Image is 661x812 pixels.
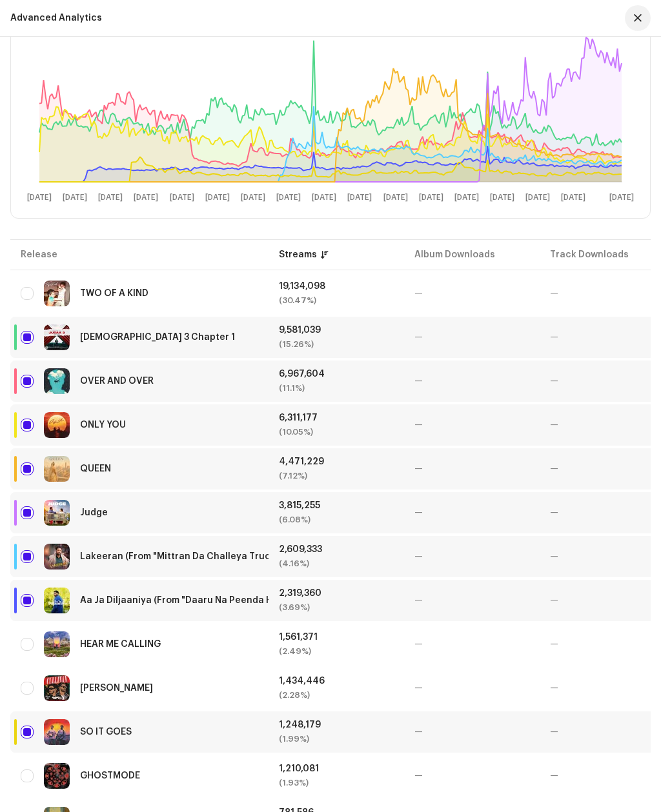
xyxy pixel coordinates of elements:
div: GHOSTMODE [80,771,140,780]
img: 9F5FEC1A-8CD8-4BCB-BF98-851238CE2477 [44,588,70,613]
text: [DATE] [347,193,372,202]
div: — [414,640,529,649]
text: [DATE] [383,193,408,202]
div: Judaa 3 Chapter 1 [80,333,235,342]
div: — [414,508,529,517]
div: SO IT GOES [80,728,132,737]
div: Lakeeran (From "Mittran Da Challeya Truck Ni") [80,552,293,561]
text: [DATE] [525,193,550,202]
div: (30.47%) [279,296,394,305]
div: 1,434,446 [279,677,394,686]
div: — [414,552,529,561]
img: 7D2A8168-CD23-499A-B454-7DEF2E39E5D3 [44,412,70,438]
text: [DATE] [609,193,634,202]
text: [DATE] [241,193,265,202]
div: — [414,464,529,473]
img: 46F2F543-0E19-4D8A-9C5A-1A3C04B3C061 [44,500,70,526]
text: [DATE] [312,193,336,202]
div: 1,210,081 [279,764,394,773]
img: 29D22DED-524D-40E2-92E6-A4B74CDA92A7 [44,719,70,745]
img: 68C532FD-7DCF-4D5A-BF4C-A9A89C4618E2 [44,324,70,350]
div: 2,319,360 [279,589,394,598]
div: (1.99%) [279,735,394,744]
div: Advanced Analytics [10,13,102,23]
div: 9,581,039 [279,326,394,335]
div: 6,311,177 [279,413,394,422]
div: QUEEN [80,464,111,473]
text: [DATE] [98,193,123,202]
div: (7.12%) [279,471,394,480]
div: (1.93%) [279,778,394,787]
div: — [414,684,529,693]
div: TWO OF A KIND [80,289,148,298]
div: 3,815,255 [279,501,394,510]
div: ONLY YOU [80,421,126,430]
text: [DATE] [27,193,52,202]
text: [DATE] [276,193,301,202]
div: Aa Ja Diljaaniya (From "Daaru Na Peenda Hove") [80,596,296,605]
div: — [414,289,529,298]
div: — [414,333,529,342]
div: 2,609,333 [279,545,394,554]
div: Judge [80,508,108,517]
div: — [414,421,529,430]
div: — [414,377,529,386]
text: [DATE] [419,193,443,202]
img: F2A66503-254C-488B-94A8-40ACA8EC4DA0 [44,763,70,789]
text: [DATE] [134,193,158,202]
div: CULLINAN [80,684,153,693]
div: 1,561,371 [279,633,394,642]
div: HEAR ME CALLING [80,640,161,649]
text: [DATE] [490,193,514,202]
div: (15.26%) [279,340,394,349]
div: (10.05%) [279,428,394,437]
div: — [414,771,529,780]
div: — [414,596,529,605]
img: BA181C61-30DC-445F-8D88-3EA8AFCE765B [44,631,70,657]
text: [DATE] [63,193,87,202]
div: (11.1%) [279,384,394,393]
text: [DATE] [170,193,194,202]
div: (3.69%) [279,603,394,612]
div: 4,471,229 [279,457,394,466]
div: (2.28%) [279,691,394,700]
img: B75209E8-3F3B-4EB4-918B-4F34B30CA688 [44,281,70,306]
div: OVER AND OVER [80,377,154,386]
div: 1,248,179 [279,720,394,729]
div: (6.08%) [279,515,394,524]
text: [DATE] [561,193,585,202]
img: AFC82E38-8D89-4EB3-9FAE-7C74CBE5A5D4 [44,368,70,394]
div: 6,967,604 [279,370,394,379]
img: B3A5801D-8FA5-4C74-B8CF-722416594271 [44,456,70,482]
div: 19,134,098 [279,282,394,291]
text: [DATE] [205,193,230,202]
text: [DATE] [454,193,479,202]
div: (4.16%) [279,559,394,568]
div: (2.49%) [279,647,394,656]
img: F4EBB9C5-54BB-4754-AFFF-CA712A5FCC9B [44,544,70,569]
img: C7EC846C-AAF9-41EE-A711-0CEF569EC618 [44,675,70,701]
div: — [414,728,529,737]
